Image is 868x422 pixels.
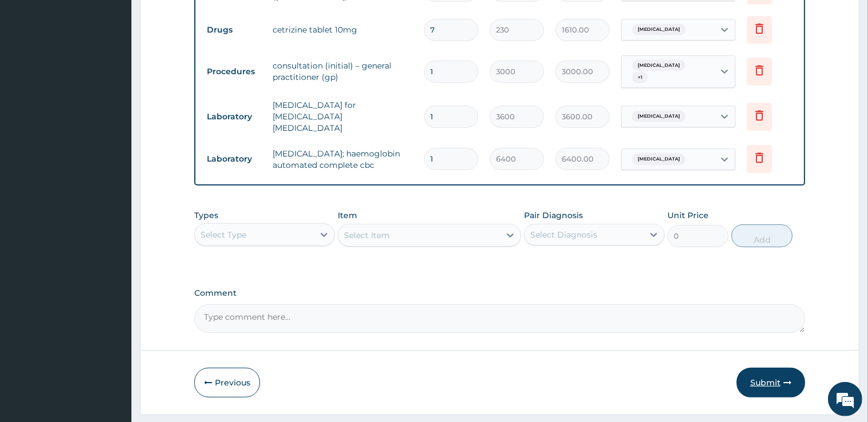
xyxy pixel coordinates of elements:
span: [MEDICAL_DATA] [632,111,686,122]
td: Drugs [201,19,267,41]
img: d_794563401_company_1708531726252_794563401 [21,57,46,86]
span: [MEDICAL_DATA] [632,60,686,71]
button: Submit [737,368,805,397]
td: Laboratory [201,148,267,170]
div: Chat with us now [59,64,192,79]
label: Unit Price [667,210,709,221]
button: Previous [194,368,260,397]
label: Pair Diagnosis [524,210,583,221]
td: Laboratory [201,106,267,127]
div: Minimize live chat window [187,6,215,33]
div: Select Type [201,229,246,240]
span: [MEDICAL_DATA] [632,154,686,165]
td: [MEDICAL_DATA]; haemoglobin automated complete cbc [267,142,418,176]
label: Item [338,210,357,221]
td: cetrizine tablet 10mg [267,18,418,41]
td: consultation (initial) – general practitioner (gp) [267,54,418,89]
label: Comment [194,288,805,298]
td: Procedures [201,61,267,82]
button: Add [731,224,793,247]
td: [MEDICAL_DATA] for [MEDICAL_DATA] [MEDICAL_DATA] [267,94,418,139]
label: Types [194,211,218,220]
div: Select Diagnosis [530,229,597,240]
textarea: Type your message and hit 'Enter' [6,292,218,332]
span: [MEDICAL_DATA] [632,24,686,35]
span: We're online! [66,134,158,249]
span: + 1 [632,72,648,83]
